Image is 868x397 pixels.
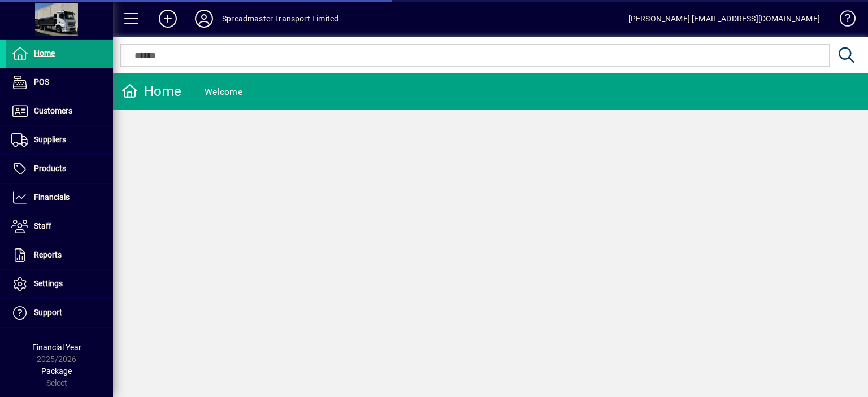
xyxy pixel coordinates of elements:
[6,270,113,298] a: Settings
[150,8,186,29] button: Add
[34,106,72,115] span: Customers
[6,212,113,241] a: Staff
[34,193,70,202] span: Financials
[34,279,63,288] span: Settings
[34,77,49,86] span: POS
[222,10,338,28] div: Spreadmaster Transport Limited
[34,135,66,144] span: Suppliers
[121,82,181,101] div: Home
[6,155,113,183] a: Products
[628,10,820,28] div: [PERSON_NAME] [EMAIL_ADDRESS][DOMAIN_NAME]
[6,97,113,125] a: Customers
[34,221,51,230] span: Staff
[34,250,62,259] span: Reports
[34,164,66,173] span: Products
[6,241,113,269] a: Reports
[205,83,242,101] div: Welcome
[41,367,72,376] span: Package
[831,2,854,39] a: Knowledge Base
[6,299,113,327] a: Support
[34,308,62,317] span: Support
[34,49,55,58] span: Home
[6,126,113,154] a: Suppliers
[6,68,113,97] a: POS
[32,343,81,352] span: Financial Year
[186,8,222,29] button: Profile
[6,184,113,212] a: Financials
